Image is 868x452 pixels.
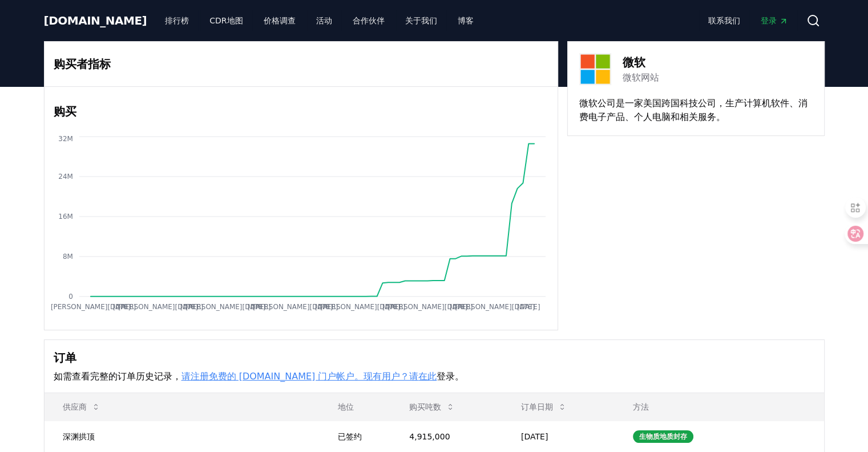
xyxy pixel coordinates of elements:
[63,402,87,411] font: 供应商
[409,402,441,411] font: 购买吨数
[579,53,611,85] img: Microsoft 徽标
[761,16,777,25] font: 登录
[54,57,111,71] font: 购买者指标
[450,303,473,311] tspan: [DATE]
[112,303,136,311] tspan: [DATE]
[458,16,474,25] font: 博客
[54,105,76,118] font: 购买
[338,402,354,411] font: 地位
[156,10,198,31] a: 排行榜
[396,10,446,31] a: 关于我们
[579,98,808,122] font: 微软公司是一家美国跨国科技公司，生产计算机软件、消费电子产品、个人电脑和相关服务。
[405,16,437,25] font: 关于我们
[639,433,687,441] font: 生物质地质封存
[633,402,649,411] font: 方法
[382,303,406,311] tspan: [DATE]
[418,371,437,382] a: 在此
[455,371,464,382] font: 。
[63,432,95,441] font: 深渊拱顶
[181,371,419,382] a: 请注册免费的 [DOMAIN_NAME] 门户帐户。现有用户？请
[623,55,645,69] font: 微软
[156,10,482,31] nav: 主要的
[50,303,130,311] tspan: [PERSON_NAME][DATE]
[209,16,243,25] font: CDR地图
[58,173,73,181] tspan: 24M
[58,213,73,221] tspan: 16M
[200,10,252,31] a: CDR地图
[253,303,333,311] tspan: [PERSON_NAME][DATE]
[44,13,147,29] a: [DOMAIN_NAME]​​
[699,10,797,31] nav: 主要的
[699,10,749,31] a: 联系我们
[54,371,181,382] font: 如需查看完整的订单历史记录，
[314,303,338,311] tspan: [DATE]
[185,303,265,311] tspan: [PERSON_NAME][DATE]
[68,293,73,301] tspan: 0
[255,10,305,31] a: 价格调查
[455,303,535,311] tspan: [PERSON_NAME][DATE]
[320,303,400,311] tspan: [PERSON_NAME][DATE]
[353,16,385,25] font: 合作伙伴
[165,16,189,25] font: 排行榜
[54,351,76,365] font: 订单
[449,10,483,31] a: 博客
[58,135,73,143] tspan: 32M
[517,303,540,311] tspan: [DATE]
[409,432,450,441] font: 4,915,000
[338,432,362,441] font: 已签约
[344,10,394,31] a: 合作伙伴
[623,72,659,83] font: 微软网站
[623,71,659,85] a: 微软网站
[387,303,467,311] tspan: [PERSON_NAME][DATE]
[521,402,553,411] font: 订单日期
[180,303,203,311] tspan: [DATE]
[708,16,740,25] font: 联系我们
[307,10,341,31] a: 活动
[400,395,464,418] button: 购买吨数
[316,16,332,25] font: 活动
[752,10,797,31] a: 登录
[54,395,110,418] button: 供应商
[44,14,147,27] font: [DOMAIN_NAME]
[512,395,576,418] button: 订单日期
[118,303,197,311] tspan: [PERSON_NAME][DATE]
[264,16,296,25] font: 价格调查
[521,432,548,441] font: [DATE]
[247,303,271,311] tspan: [DATE]
[62,253,72,261] tspan: 8M
[437,371,455,382] font: 登录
